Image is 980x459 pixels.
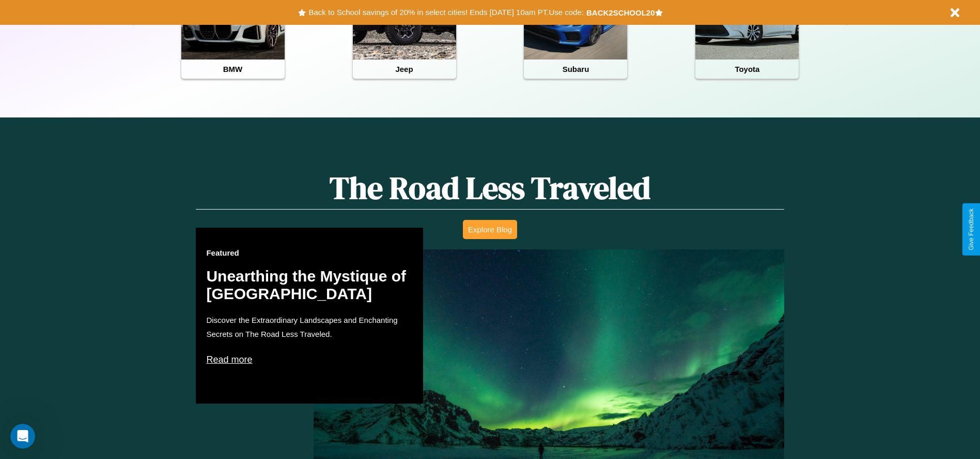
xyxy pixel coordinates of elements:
h1: The Road Less Traveled [196,167,784,210]
h2: Unearthing the Mystique of [GEOGRAPHIC_DATA] [206,268,413,303]
b: BACK2SCHOOL20 [586,8,655,17]
p: Read more [206,351,413,368]
h3: Featured [206,248,413,257]
h4: Toyota [695,60,799,79]
h4: Jeep [353,60,456,79]
h4: BMW [181,60,285,79]
div: Give Feedback [968,209,975,250]
button: Back to School savings of 20% in select cities! Ends [DATE] 10am PT.Use code: [306,5,586,20]
p: Discover the Extraordinary Landscapes and Enchanting Secrets on The Road Less Traveled. [206,313,413,341]
iframe: Intercom live chat [10,424,35,449]
button: Explore Blog [463,220,517,239]
h4: Subaru [524,60,627,79]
